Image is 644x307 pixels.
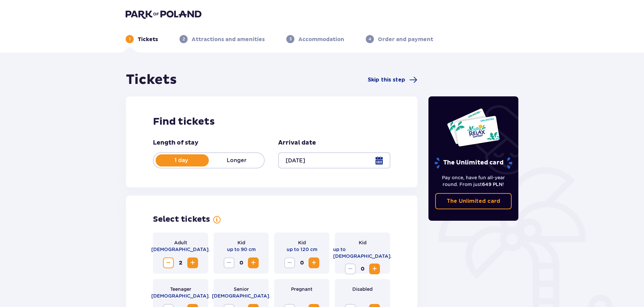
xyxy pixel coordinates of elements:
[291,286,313,293] p: Pregnant
[163,257,174,268] button: Decrease
[289,36,292,42] p: 3
[435,193,512,209] a: The Unlimited card
[126,9,201,19] img: Park of Poland logo
[352,286,373,293] p: Disabled
[151,293,210,299] p: [DEMOGRAPHIC_DATA].
[153,115,390,128] h2: Find tickets
[368,76,417,84] a: Skip this step
[284,257,295,268] button: Decrease
[447,108,500,147] img: Two entry cards to Suntago with the word 'UNLIMITED RELAX', featuring a white background with tro...
[154,157,209,164] p: 1 day
[209,157,264,164] p: Longer
[447,197,500,205] p: The Unlimited card
[368,76,405,84] span: Skip this step
[359,239,366,246] p: Kid
[187,257,198,268] button: Increase
[435,174,512,188] p: Pay once, have fun all-year round. From just !
[237,239,245,246] p: Kid
[175,257,186,268] span: 2
[296,257,307,268] span: 0
[236,257,247,268] span: 0
[180,35,265,43] div: 2Attractions and amenities
[368,36,371,42] p: 4
[174,239,187,246] p: Adult
[183,36,185,42] p: 2
[482,182,503,187] span: 649 PLN
[333,246,392,259] p: up to [DEMOGRAPHIC_DATA].
[298,36,344,43] p: Accommodation
[287,246,317,253] p: up to 120 cm
[378,36,433,43] p: Order and payment
[138,36,158,43] p: Tickets
[357,264,368,274] span: 0
[248,257,259,268] button: Increase
[126,35,158,43] div: 1Tickets
[434,157,513,169] p: The Unlimited card
[151,246,210,253] p: [DEMOGRAPHIC_DATA].
[153,139,198,147] p: Length of stay
[286,35,344,43] div: 3Accommodation
[278,139,316,147] p: Arrival date
[126,71,177,88] h1: Tickets
[153,214,210,224] h2: Select tickets
[366,35,433,43] div: 4Order and payment
[345,264,356,274] button: Decrease
[224,257,234,268] button: Decrease
[192,36,265,43] p: Attractions and amenities
[309,257,319,268] button: Increase
[369,264,380,274] button: Increase
[227,246,256,253] p: up to 90 cm
[212,293,270,299] p: [DEMOGRAPHIC_DATA].
[170,286,191,293] p: Teenager
[298,239,306,246] p: Kid
[129,36,131,42] p: 1
[234,286,249,293] p: Senior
